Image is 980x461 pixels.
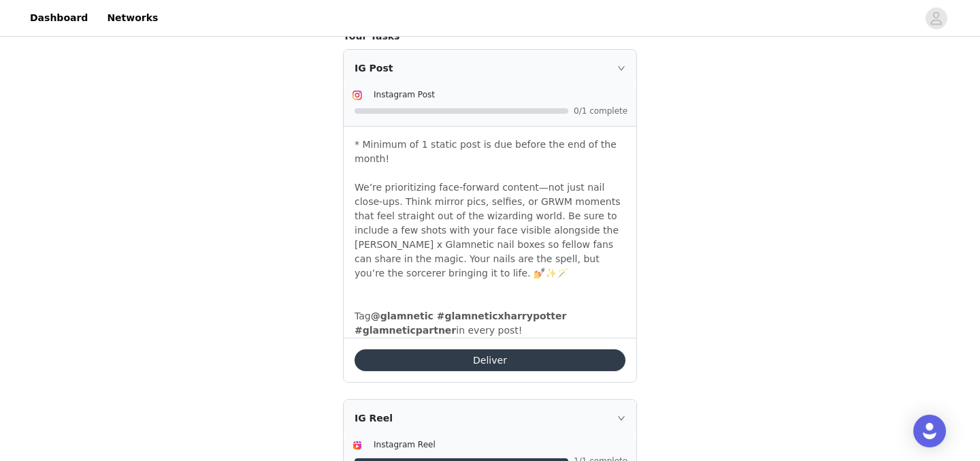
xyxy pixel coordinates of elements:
img: Instagram Reels Icon [352,440,363,451]
i: icon: right [617,414,625,422]
button: Deliver [355,349,625,371]
div: Open Intercom Messenger [913,415,946,447]
div: icon: rightIG Reel [344,400,636,436]
strong: @glamnetic #glamneticxharrypotter #glamneticpartner [355,311,566,336]
i: icon: right [617,64,625,72]
img: Instagram Icon [352,90,363,101]
span: 0/1 complete [574,107,628,115]
p: * Minimum of 1 static post is due before the end of the month! We’re prioritizing face-forward co... [355,138,625,338]
span: Instagram Reel [374,440,436,449]
a: Networks [99,3,166,33]
a: Dashboard [22,3,96,33]
div: avatar [930,7,943,29]
div: icon: rightIG Post [344,50,636,86]
span: Instagram Post [374,90,435,99]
